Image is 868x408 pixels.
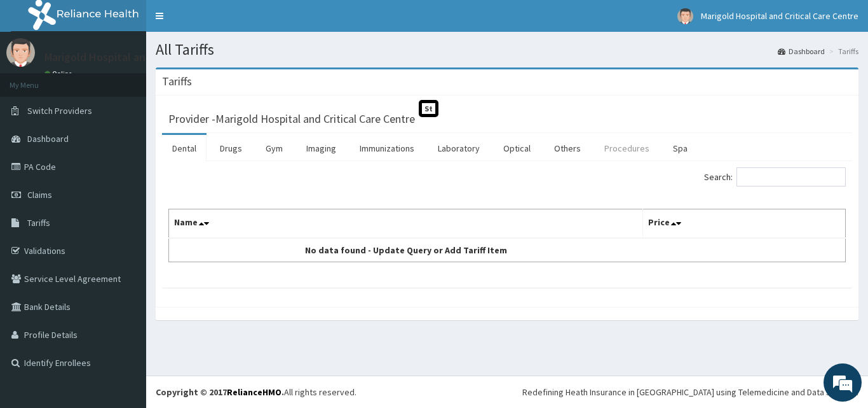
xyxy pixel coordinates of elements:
strong: Copyright © 2017 . [156,386,284,398]
span: Claims [27,189,52,200]
a: Dashboard [778,46,825,57]
th: Price [642,209,846,239]
input: Search: [736,167,846,186]
td: No data found - Update Query or Add Tariff Item [169,238,643,262]
span: Tariffs [27,217,50,229]
textarea: Type your message and hit 'Enter' [6,272,242,317]
a: Optical [493,135,541,162]
a: Online [44,69,75,78]
img: User Image [677,8,693,24]
a: Spa [663,135,698,162]
a: Drugs [210,135,252,162]
div: Redefining Heath Insurance in [GEOGRAPHIC_DATA] using Telemedicine and Data Science! [522,386,858,398]
li: Tariffs [826,46,858,57]
th: Name [169,209,643,239]
a: RelianceHMO [227,386,281,398]
p: Marigold Hospital and Critical Care Centre [44,52,251,63]
a: Others [544,135,591,162]
div: Chat with us now [66,71,214,88]
div: Minimize live chat window [208,6,239,37]
h1: All Tariffs [156,41,858,58]
a: Imaging [296,135,346,162]
img: d_794563401_company_1708531726252_794563401 [24,64,51,95]
img: User Image [6,38,35,67]
a: Gym [255,135,293,162]
span: Switch Providers [27,105,92,116]
a: Laboratory [428,135,490,162]
label: Search: [704,167,846,186]
h3: Provider - Marigold Hospital and Critical Care Centre [168,113,415,125]
a: Procedures [594,135,660,162]
a: Immunizations [349,135,424,162]
span: St [419,100,438,117]
span: Marigold Hospital and Critical Care Centre [701,10,858,22]
span: We're online! [74,123,175,251]
footer: All rights reserved. [146,376,868,408]
h3: Tariffs [162,76,192,87]
span: Dashboard [27,133,69,144]
a: Dental [162,135,207,162]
